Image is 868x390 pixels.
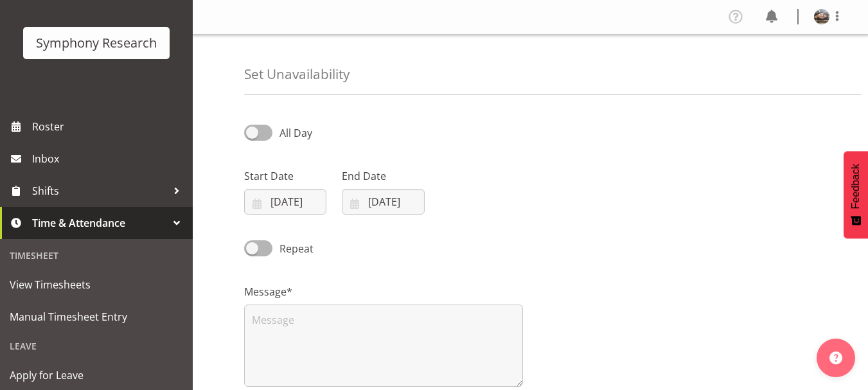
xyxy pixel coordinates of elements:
span: Manual Timesheet Entry [10,307,183,326]
span: Repeat [272,241,314,256]
span: Time & Attendance [32,213,167,233]
div: Symphony Research [36,33,157,53]
label: Start Date [244,168,326,184]
input: Click to select... [244,189,326,215]
button: Feedback - Show survey [844,151,868,238]
span: Inbox [32,149,186,168]
span: Feedback [850,164,862,209]
span: Shifts [32,181,167,200]
a: Manual Timesheet Entry [3,301,190,333]
a: View Timesheets [3,269,190,301]
img: lindsay-holland6d975a4b06d72750adc3751bbfb7dc9f.png [814,9,829,24]
span: View Timesheets [10,275,183,294]
label: Message* [244,284,523,299]
div: Timesheet [3,242,190,269]
img: help-xxl-2.png [829,351,842,364]
div: Leave [3,333,190,359]
span: Roster [32,117,186,136]
span: Apply for Leave [10,366,183,385]
label: End Date [342,168,424,184]
h4: Set Unavailability [244,67,350,82]
input: Click to select... [342,189,424,215]
span: All Day [279,126,312,140]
